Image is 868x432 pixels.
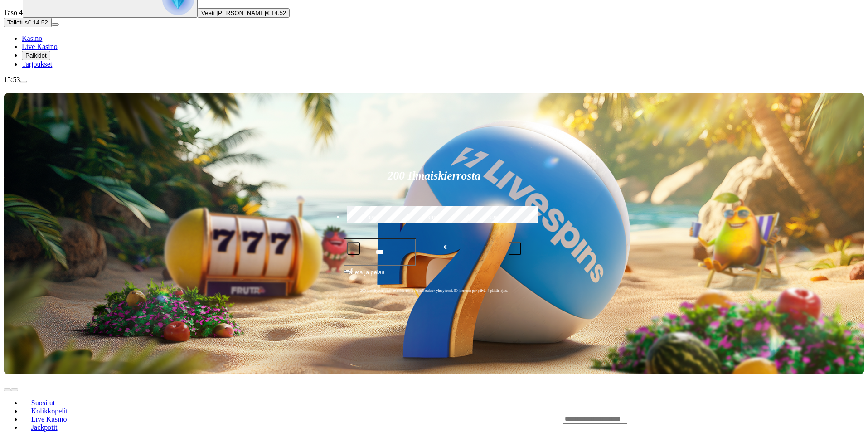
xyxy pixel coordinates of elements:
[11,388,18,391] button: next slide
[4,388,11,391] button: prev slide
[201,10,266,16] span: Veeti [PERSON_NAME]
[4,18,52,27] button: Talletusplus icon€ 14.52
[28,399,58,407] span: Suositut
[351,267,354,272] span: €
[347,242,360,255] button: minus icon
[52,23,59,26] button: menu
[22,404,77,417] a: Kolikkopelit
[563,415,627,424] input: Search
[28,19,48,26] span: € 14.52
[509,242,521,255] button: plus icon
[25,52,47,59] span: Palkkiot
[346,268,385,284] span: Talleta ja pelaa
[7,19,28,26] span: Talletus
[4,76,20,83] span: 15:53
[22,34,42,42] a: Kasino
[22,51,50,60] button: Palkkiot
[345,205,401,231] label: €50
[198,8,290,18] button: Veeti [PERSON_NAME]€ 14.52
[467,205,523,231] label: €250
[266,10,286,16] span: € 14.52
[4,9,23,16] span: Taso 4
[22,60,52,68] a: Tarjoukset
[4,34,864,68] nav: Main menu
[28,423,61,431] span: Jackpotit
[22,396,64,409] a: Suositut
[22,43,58,50] a: Live Kasino
[344,267,525,285] button: Talleta ja pelaa
[28,407,72,415] span: Kolikkopelit
[28,415,71,423] span: Live Kasino
[406,205,462,231] label: €150
[444,243,446,252] span: €
[20,81,27,83] button: menu
[22,412,76,426] a: Live Kasino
